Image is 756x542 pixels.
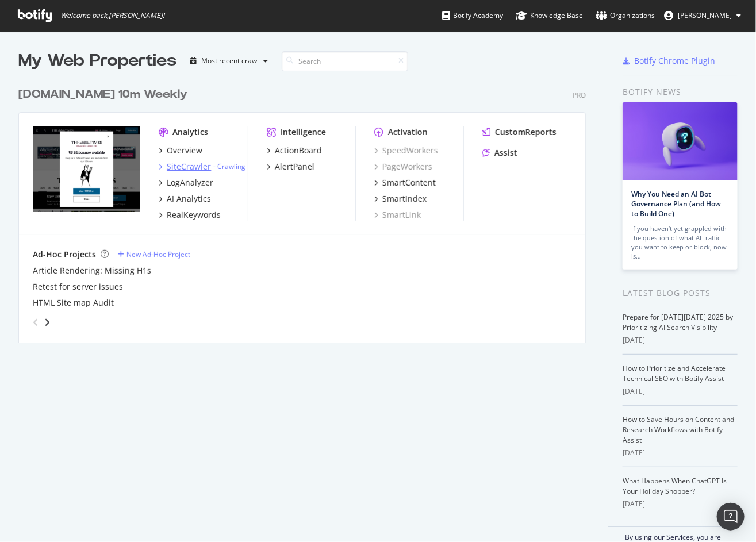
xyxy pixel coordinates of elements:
[623,448,738,458] div: [DATE]
[167,209,221,221] div: RealKeywords
[43,317,51,328] div: angle-right
[167,161,211,172] div: SiteCrawler
[374,193,427,205] a: SmartIndex
[126,249,190,259] div: New Ad-Hoc Project
[201,57,259,64] div: Most recent crawl
[623,414,734,445] a: How to Save Hours on Content and Research Workflows with Botify Assist
[374,145,438,156] a: SpeedWorkers
[33,281,123,293] a: Retest for server issues
[623,287,738,299] div: Latest Blog Posts
[655,6,750,25] button: [PERSON_NAME]
[33,265,151,276] a: Article Rendering: Missing H1s
[623,86,738,98] div: Botify news
[623,335,738,345] div: [DATE]
[631,189,721,218] a: Why You Need an AI Bot Governance Plan (and How to Build One)
[495,126,557,138] div: CustomReports
[267,161,314,172] a: AlertPanel
[678,10,732,20] span: Paul Leclercq
[159,193,211,205] a: AI Analytics
[167,177,213,189] div: LogAnalyzer
[388,126,428,138] div: Activation
[516,10,583,21] div: Knowledge Base
[186,52,273,70] button: Most recent crawl
[159,145,202,156] a: Overview
[18,86,187,103] div: [DOMAIN_NAME] 10m Weekly
[18,49,176,72] div: My Web Properties
[717,503,745,531] div: Open Intercom Messenger
[631,224,729,261] div: If you haven’t yet grappled with the question of what AI traffic you want to keep or block, now is…
[28,313,43,332] div: angle-left
[33,249,96,260] div: Ad-Hoc Projects
[494,147,517,159] div: Assist
[382,193,427,205] div: SmartIndex
[573,90,586,100] div: Pro
[159,177,213,189] a: LogAnalyzer
[623,312,733,332] a: Prepare for [DATE][DATE] 2025 by Prioritizing AI Search Visibility
[18,72,595,343] div: grid
[596,10,655,21] div: Organizations
[275,145,322,156] div: ActionBoard
[275,161,314,172] div: AlertPanel
[118,249,190,259] a: New Ad-Hoc Project
[623,363,726,383] a: How to Prioritize and Accelerate Technical SEO with Botify Assist
[167,193,211,205] div: AI Analytics
[634,55,715,67] div: Botify Chrome Plugin
[33,297,114,309] a: HTML Site map Audit
[482,126,557,138] a: CustomReports
[623,102,738,180] img: Why You Need an AI Bot Governance Plan (and How to Build One)
[172,126,208,138] div: Analytics
[374,161,432,172] a: PageWorkers
[623,499,738,509] div: [DATE]
[217,162,245,171] a: Crawling
[374,209,421,221] a: SmartLink
[159,209,221,221] a: RealKeywords
[623,55,715,67] a: Botify Chrome Plugin
[213,162,245,171] div: -
[623,476,727,496] a: What Happens When ChatGPT Is Your Holiday Shopper?
[18,86,192,103] a: [DOMAIN_NAME] 10m Weekly
[167,145,202,156] div: Overview
[374,177,436,189] a: SmartContent
[282,51,408,71] input: Search
[33,126,140,213] img: www.TheTimes.co.uk
[159,161,245,172] a: SiteCrawler- Crawling
[482,147,517,159] a: Assist
[60,11,164,20] span: Welcome back, [PERSON_NAME] !
[382,177,436,189] div: SmartContent
[442,10,503,21] div: Botify Academy
[267,145,322,156] a: ActionBoard
[281,126,326,138] div: Intelligence
[623,386,738,397] div: [DATE]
